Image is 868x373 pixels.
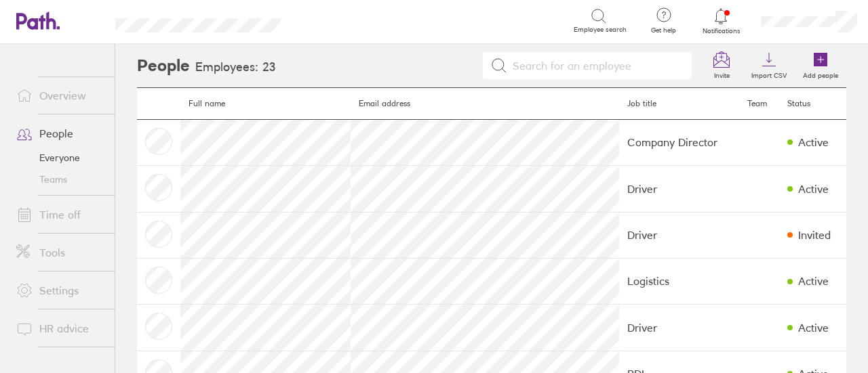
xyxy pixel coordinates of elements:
a: HR advice [5,315,115,342]
a: Notifications [699,7,743,35]
a: Tools [5,239,115,266]
th: Team [739,88,780,120]
label: Import CSV [743,68,795,80]
td: Driver [619,305,738,351]
th: Full name [180,88,351,120]
input: Search for an employee [507,53,684,79]
label: Add people [795,68,846,80]
th: Status [779,88,846,120]
div: Active [798,322,829,334]
a: Add people [795,44,846,87]
th: Job title [619,88,738,120]
a: Invite [700,44,743,87]
a: Everyone [5,147,115,169]
a: Overview [5,82,115,109]
a: Teams [5,169,115,190]
span: Notifications [699,27,743,35]
th: Email address [351,88,619,120]
a: People [5,120,115,147]
td: Logistics [619,258,738,304]
h3: Employees: 23 [195,60,276,74]
div: Active [798,136,829,148]
span: Employee search [574,26,627,34]
div: Invited [798,229,831,241]
div: Search [317,14,352,26]
a: Settings [5,277,115,304]
span: Get help [642,26,686,35]
a: Import CSV [743,44,795,87]
td: Driver [619,166,738,212]
a: Time off [5,201,115,228]
div: Active [798,275,829,287]
div: Active [798,183,829,195]
h2: People [137,44,190,87]
td: Company Director [619,119,738,165]
label: Invite [706,68,738,80]
td: Driver [619,212,738,258]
